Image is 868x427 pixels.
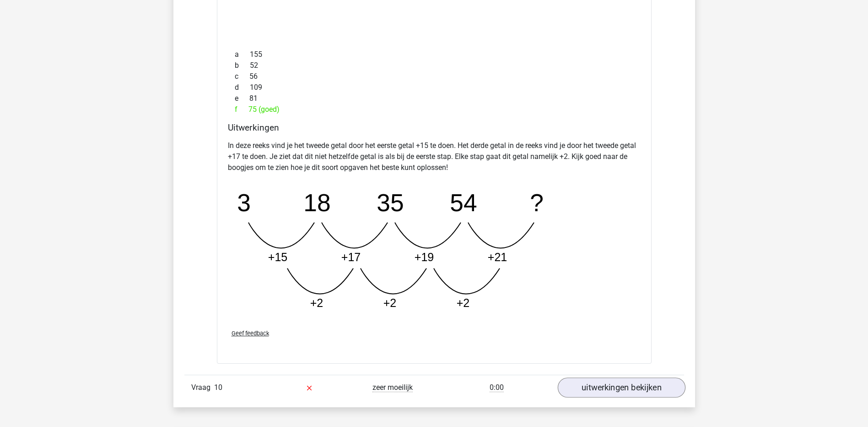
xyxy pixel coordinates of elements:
[235,71,249,82] span: c
[235,104,248,115] span: f
[232,330,269,337] span: Geef feedback
[228,60,641,71] div: 52
[530,189,544,216] tspan: ?
[228,82,641,93] div: 109
[310,296,323,309] tspan: +2
[228,122,641,133] h4: Uitwerkingen
[383,296,396,309] tspan: +2
[228,104,641,115] div: 75 (goed)
[377,189,404,216] tspan: 35
[235,93,249,104] span: e
[228,71,641,82] div: 56
[237,189,251,216] tspan: 3
[450,189,477,216] tspan: 54
[235,82,250,93] span: d
[490,383,504,392] span: 0:00
[268,251,287,263] tspan: +15
[341,251,360,263] tspan: +17
[191,382,214,393] span: Vraag
[372,383,413,392] span: zeer moeilijk
[456,296,469,309] tspan: +2
[228,49,641,60] div: 155
[557,378,685,398] a: uitwerkingen bekijken
[414,251,433,263] tspan: +19
[487,251,507,263] tspan: +21
[228,93,641,104] div: 81
[235,49,250,60] span: a
[303,189,330,216] tspan: 18
[214,383,222,392] span: 10
[228,140,641,173] p: In deze reeks vind je het tweede getal door het eerste getal +15 te doen. Het derde getal in de r...
[235,60,250,71] span: b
